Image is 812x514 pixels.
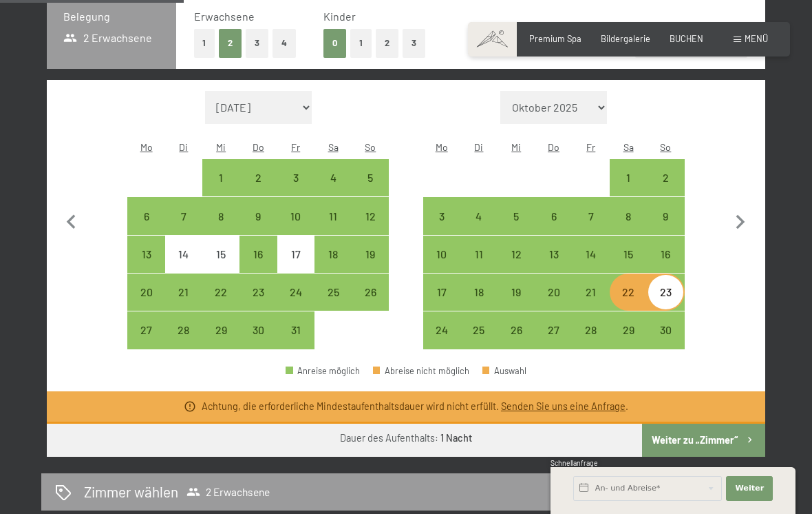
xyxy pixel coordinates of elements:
[440,432,472,444] b: 1 Nacht
[648,287,683,321] div: 23
[340,431,472,445] div: Dauer des Aufenthalts:
[167,211,201,245] div: 7
[84,482,178,502] h2: Zimmer wählen
[601,33,650,44] a: Bildergalerie
[279,211,313,245] div: 10
[535,274,572,311] div: Anreise möglich
[314,197,352,234] div: Anreise möglich
[499,287,533,321] div: 19
[462,325,496,359] div: 25
[129,211,163,245] div: 6
[610,311,647,349] div: Sat Nov 29 2025
[239,197,277,234] div: Anreise möglich
[462,287,496,321] div: 18
[610,197,647,234] div: Sat Nov 08 2025
[462,211,496,245] div: 4
[460,274,498,311] div: Tue Nov 18 2025
[202,236,239,273] div: Wed Oct 15 2025
[140,141,153,153] abbr: Montag
[498,274,535,311] div: Wed Nov 19 2025
[316,211,350,245] div: 11
[648,325,683,359] div: 30
[204,211,238,245] div: 8
[460,197,498,234] div: Anreise möglich
[204,287,238,321] div: 22
[165,274,202,311] div: Anreise möglich
[460,236,498,273] div: Anreise möglich
[353,287,387,321] div: 26
[279,325,313,359] div: 31
[648,249,683,283] div: 16
[735,483,764,494] span: Weiter
[350,29,372,57] button: 1
[423,274,460,311] div: Mon Nov 17 2025
[253,141,264,153] abbr: Donnerstag
[165,311,202,349] div: Anreise möglich
[376,29,398,57] button: 2
[610,274,647,311] div: Sat Nov 22 2025
[286,367,360,376] div: Anreise möglich
[611,325,645,359] div: 29
[610,197,647,234] div: Anreise möglich
[314,197,352,234] div: Sat Oct 11 2025
[314,274,352,311] div: Sat Oct 25 2025
[204,249,238,283] div: 15
[241,287,275,321] div: 23
[423,236,460,273] div: Mon Nov 10 2025
[647,311,684,349] div: Anreise möglich
[352,159,389,196] div: Anreise möglich
[216,141,226,153] abbr: Mittwoch
[536,211,570,245] div: 6
[460,311,498,349] div: Tue Nov 25 2025
[423,311,460,349] div: Mon Nov 24 2025
[536,249,570,283] div: 13
[460,311,498,349] div: Anreise möglich
[403,29,425,57] button: 3
[314,236,352,273] div: Anreise möglich
[167,325,201,359] div: 28
[647,274,684,311] div: Anreise möglich
[323,29,346,57] button: 0
[165,197,202,234] div: Tue Oct 07 2025
[165,236,202,273] div: Anreise nicht möglich
[499,325,533,359] div: 26
[425,287,459,321] div: 17
[57,91,86,350] button: Vorheriger Monat
[241,211,275,245] div: 9
[328,141,339,153] abbr: Samstag
[648,172,683,207] div: 2
[127,236,164,273] div: Mon Oct 13 2025
[353,211,387,245] div: 12
[63,30,152,45] span: 2 Erwachsene
[353,249,387,283] div: 19
[202,159,239,196] div: Anreise möglich
[373,367,469,376] div: Abreise nicht möglich
[273,29,296,57] button: 4
[423,197,460,234] div: Mon Nov 03 2025
[462,249,496,283] div: 11
[127,274,164,311] div: Anreise möglich
[647,159,684,196] div: Sun Nov 02 2025
[535,236,572,273] div: Thu Nov 13 2025
[670,33,703,44] a: BUCHEN
[239,159,277,196] div: Anreise möglich
[165,236,202,273] div: Tue Oct 14 2025
[529,33,581,44] a: Premium Spa
[460,236,498,273] div: Tue Nov 11 2025
[352,159,389,196] div: Sun Oct 05 2025
[573,311,610,349] div: Fri Nov 28 2025
[127,236,164,273] div: Anreise möglich
[647,311,684,349] div: Sun Nov 30 2025
[239,311,277,349] div: Thu Oct 30 2025
[165,197,202,234] div: Anreise möglich
[610,159,647,196] div: Sat Nov 01 2025
[460,197,498,234] div: Tue Nov 04 2025
[352,236,389,273] div: Anreise möglich
[745,33,768,44] span: Menü
[498,197,535,234] div: Anreise möglich
[165,311,202,349] div: Tue Oct 28 2025
[202,197,239,234] div: Anreise möglich
[548,141,559,153] abbr: Donnerstag
[573,274,610,311] div: Fri Nov 21 2025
